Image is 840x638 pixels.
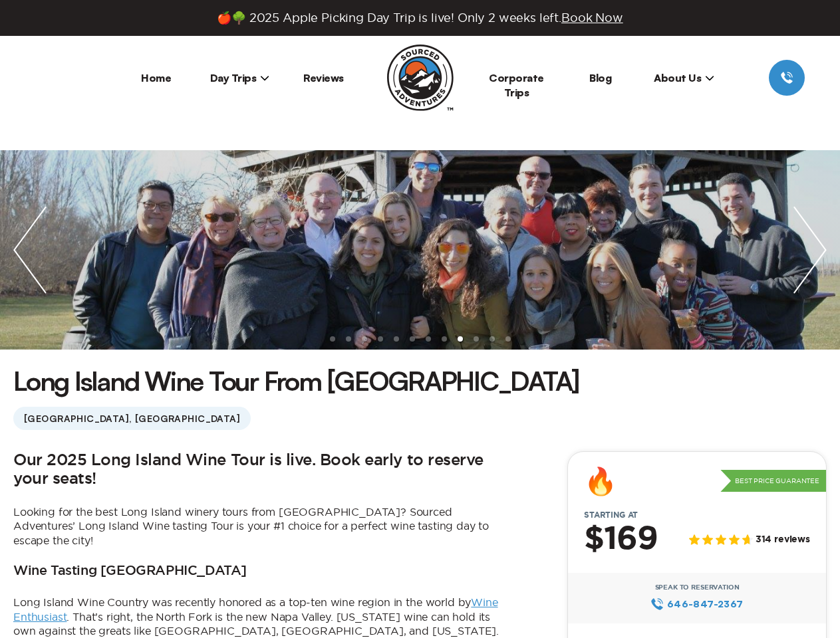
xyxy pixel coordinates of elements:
[568,510,654,520] span: Starting at
[756,534,810,546] span: 314 reviews
[561,11,623,24] span: Book Now
[458,336,463,342] li: slide item 9
[387,45,454,111] img: Sourced Adventures company logo
[780,150,840,350] img: next slide / item
[13,451,507,489] h2: Our 2025 Long Island Wine Tour is live. Book early to reserve your seats!
[362,336,367,342] li: slide item 3
[584,468,617,494] div: 🔥
[13,505,507,548] p: Looking for the best Long Island winery tours from [GEOGRAPHIC_DATA]? Sourced Adventures’ Long Is...
[589,71,611,84] a: Blog
[426,336,431,342] li: slide item 7
[410,336,415,342] li: slide item 6
[13,363,579,399] h1: Long Island Wine Tour From [GEOGRAPHIC_DATA]
[141,71,171,84] a: Home
[584,522,658,557] h2: $169
[330,336,335,342] li: slide item 1
[654,71,714,84] span: About Us
[378,336,383,342] li: slide item 4
[505,336,511,342] li: slide item 12
[13,564,247,580] h3: Wine Tasting [GEOGRAPHIC_DATA]
[13,407,251,430] span: [GEOGRAPHIC_DATA], [GEOGRAPHIC_DATA]
[217,11,623,25] span: 🍎🌳 2025 Apple Picking Day Trip is live! Only 2 weeks left.
[655,584,740,591] span: Speak to Reservation
[489,71,544,99] a: Corporate Trips
[394,336,399,342] li: slide item 5
[667,597,744,611] span: 646‍-847‍-2367
[13,596,498,623] a: Wine Enthusiast
[442,336,447,342] li: slide item 8
[474,336,479,342] li: slide item 10
[650,597,743,611] a: 646‍-847‍-2367
[346,336,351,342] li: slide item 2
[720,470,826,492] p: Best Price Guarantee
[210,71,270,84] span: Day Trips
[490,336,495,342] li: slide item 11
[303,71,344,84] a: Reviews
